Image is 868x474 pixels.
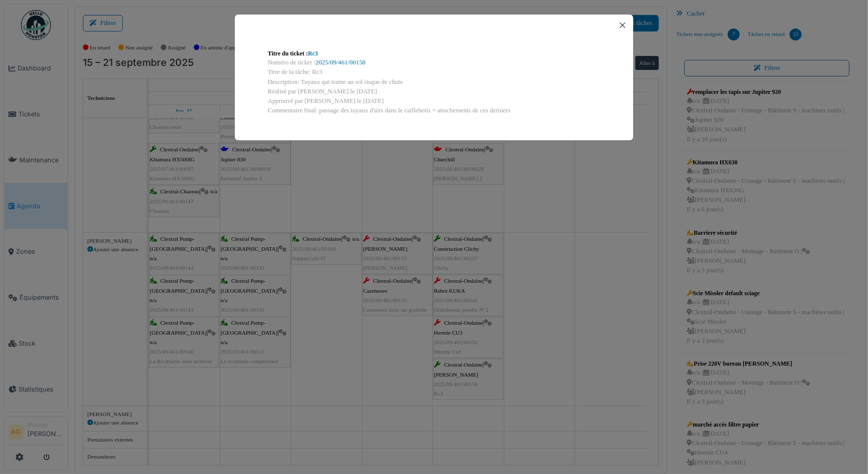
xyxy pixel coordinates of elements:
[268,67,600,77] div: Titre de la tâche: Rc3
[268,87,600,96] div: Réalisé par [PERSON_NAME] le [DATE]
[268,49,600,58] div: Titre du ticket :
[316,59,366,66] a: 2025/09/461/00158
[268,77,600,87] div: Description: Tuyaux qui traine au sol risque de chute
[308,50,318,57] a: Rc3
[268,106,600,115] div: Commentaire final: passage des tuyaux d'airs dans le caillebotis + attachements de ces derniers
[268,96,600,106] div: Approuvé par [PERSON_NAME] le [DATE]
[616,18,629,32] button: Close
[268,58,600,67] div: Numéro de ticket :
